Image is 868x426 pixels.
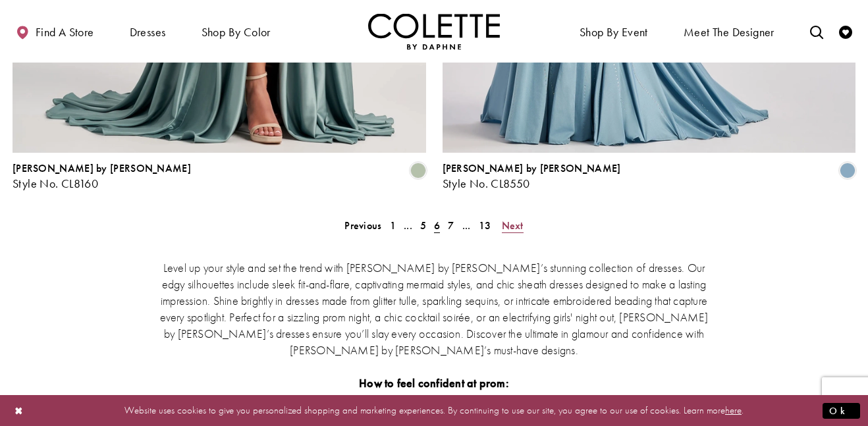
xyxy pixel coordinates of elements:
a: 5 [416,216,430,235]
button: Close Dialog [8,399,30,422]
div: Colette by Daphne Style No. CL8160 [13,163,191,190]
strong: How to feel confident at prom: [359,375,509,390]
a: ... [458,216,475,235]
span: Current page [430,216,444,235]
a: here [725,404,742,417]
span: Shop By Event [576,13,651,49]
span: ... [404,219,412,232]
a: ... [400,216,416,235]
a: 7 [444,216,458,235]
img: Colette by Daphne [368,13,500,49]
a: Meet the designer [680,13,778,49]
a: Find a store [13,13,97,49]
a: Visit Home Page [368,13,500,49]
i: Dusty Blue [840,163,855,178]
span: Previous [344,219,381,232]
span: [PERSON_NAME] by [PERSON_NAME] [13,161,191,175]
span: ... [462,219,471,232]
button: Submit Dialog [823,402,860,419]
span: Style No. CL8550 [443,176,530,191]
p: Website uses cookies to give you personalized shopping and marketing experiences. By continuing t... [95,402,773,419]
a: Next Page [498,216,528,235]
span: Style No. CL8160 [13,176,98,191]
span: Meet the designer [684,26,774,39]
span: Shop by color [198,13,274,49]
a: Toggle search [807,13,827,49]
span: Shop By Event [580,26,648,39]
span: 7 [448,219,454,232]
span: Dresses [126,13,169,49]
div: Colette by Daphne Style No. CL8550 [443,163,621,190]
a: 13 [475,216,495,235]
a: Check Wishlist [836,13,855,49]
span: 5 [420,219,426,232]
i: Sage [410,163,426,178]
span: [PERSON_NAME] by [PERSON_NAME] [443,161,621,175]
span: Dresses [130,26,166,39]
span: Find a store [36,26,94,39]
span: 1 [390,219,396,232]
a: Prev Page [340,216,385,235]
span: Next [502,219,524,232]
p: Level up your style and set the trend with [PERSON_NAME] by [PERSON_NAME]’s stunning collection o... [154,259,714,358]
span: 6 [434,219,440,232]
span: Shop by color [202,26,271,39]
span: 13 [479,219,491,232]
a: 1 [386,216,400,235]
